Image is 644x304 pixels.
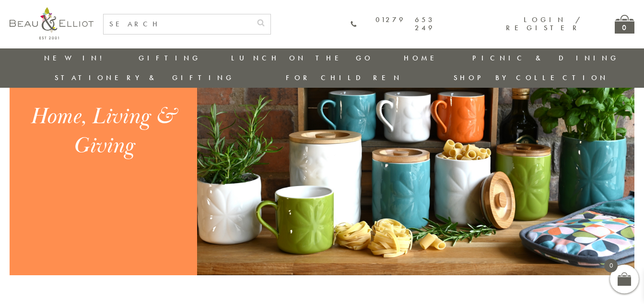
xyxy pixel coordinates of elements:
input: SEARCH [104,14,251,34]
a: Picnic & Dining [472,53,619,63]
a: New in! [44,53,108,63]
a: For Children [286,73,402,82]
a: Lunch On The Go [231,53,373,63]
a: Login / Register [506,15,581,33]
a: Shop by collection [454,73,609,82]
a: 0 [615,15,634,34]
a: Gifting [139,53,201,63]
div: Home, Living & Giving [23,102,184,161]
a: Stationery & Gifting [55,73,234,82]
a: 01279 653 249 [351,16,435,33]
a: Home [404,53,442,63]
img: logo [10,7,94,39]
span: 0 [604,259,618,272]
